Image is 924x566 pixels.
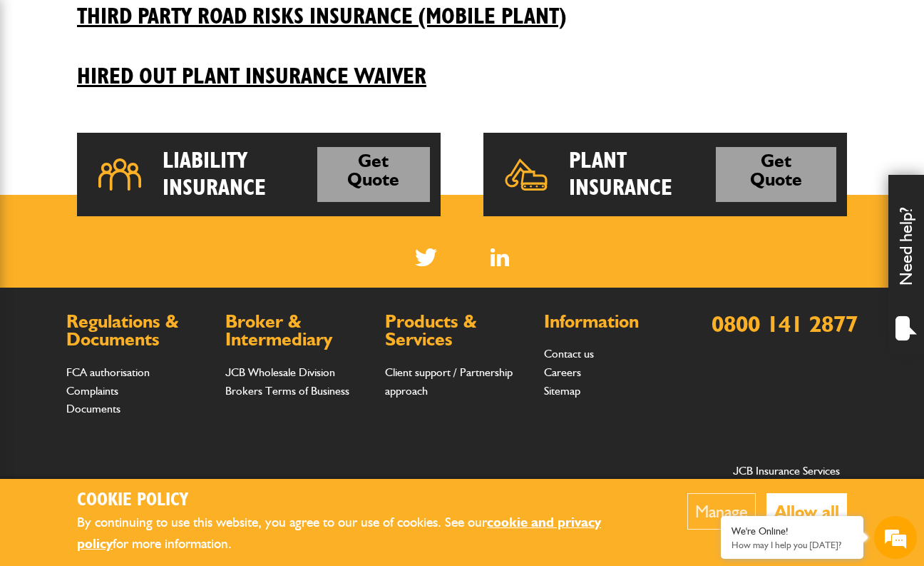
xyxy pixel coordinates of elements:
[225,384,349,398] a: Brokers Terms of Business
[731,540,853,550] p: How may I help you today?
[77,512,644,555] p: By continuing to use this website, you agree to our use of cookies. See our for more information.
[225,365,335,379] a: JCB Wholesale Division
[491,248,510,266] a: LinkedIn
[66,313,211,349] h2: Regulations & Documents
[77,490,644,512] h2: Cookie Policy
[544,347,594,360] a: Contact us
[544,313,689,331] h2: Information
[66,384,118,398] a: Complaints
[687,493,756,530] button: Manage
[569,147,716,202] h2: Plant Insurance
[712,310,858,338] a: 0800 141 2877
[716,147,836,202] a: Get Quote
[888,175,924,353] div: Need help?
[491,248,510,266] img: Linked In
[385,365,513,398] a: Client support / Partnership approach
[317,147,430,202] a: Get Quote
[225,313,370,349] h2: Broker & Intermediary
[385,313,530,349] h2: Products & Services
[415,248,437,266] img: Twitter
[544,365,581,379] a: Careers
[66,402,120,415] a: Documents
[77,41,847,90] a: Hired Out Plant Insurance Waiver
[544,384,580,398] a: Sitemap
[766,493,847,530] button: Allow all
[163,147,317,202] h2: Liability Insurance
[66,365,150,379] a: FCA authorisation
[731,525,853,537] div: We're Online!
